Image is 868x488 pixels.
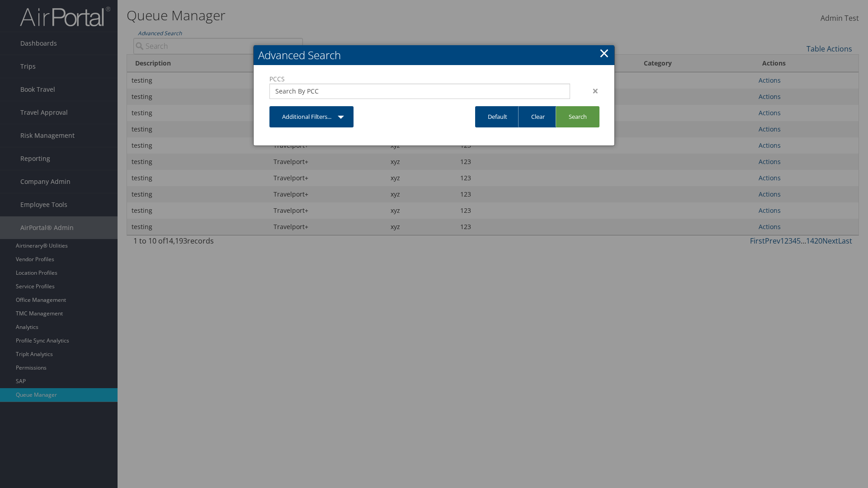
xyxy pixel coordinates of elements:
div: × [577,85,605,96]
a: Clear [518,106,557,127]
a: Search [556,106,599,127]
a: Additional Filters... [269,106,354,127]
input: Search By PCC [275,87,564,96]
a: Default [475,106,520,127]
a: Close [599,44,609,62]
h2: Advanced Search [254,45,614,65]
label: PCCS [269,75,570,84]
